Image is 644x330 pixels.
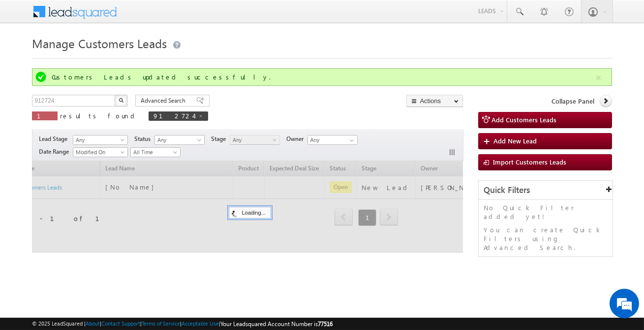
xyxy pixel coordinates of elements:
[32,319,333,329] span: © 2025 LeadSquared | | | | |
[479,181,613,200] div: Quick Filters
[484,225,608,252] p: You can create Quick Filters using Advanced Search.
[153,111,193,120] span: 912724
[73,135,128,145] a: Any
[406,95,463,107] button: Actions
[211,135,230,143] span: Stage
[229,207,271,219] div: Loading...
[119,98,123,103] img: Search
[154,135,205,145] a: Any
[37,111,53,120] span: 1
[32,35,167,51] span: Manage Customers Leads
[182,320,219,327] a: Acceptable Use
[131,148,178,157] span: All Time
[73,148,124,157] span: Modified On
[491,115,556,124] span: Add Customers Leads
[134,135,154,143] span: Status
[101,320,140,327] a: Contact Support
[39,135,71,143] span: Lead Stage
[130,147,181,157] a: All Time
[13,91,180,249] textarea: Type your message and hit 'Enter'
[60,111,138,120] span: results found
[86,320,100,327] a: About
[230,136,277,144] span: Any
[493,158,566,166] span: Import Customers Leads
[484,203,608,221] p: No Quick Filter added yet!
[161,5,185,28] div: Minimize live chat window
[52,73,594,82] div: Customers Leads updated successfully.
[552,97,595,106] span: Collapse Panel
[17,52,41,64] img: d_60004797649_company_0_60004797649
[51,52,165,64] div: Chat with us now
[39,147,73,156] span: Date Range
[141,96,188,105] span: Advanced Search
[220,320,333,328] span: Your Leadsquared Account Number is
[142,320,180,327] a: Terms of Service
[318,320,333,328] span: 77516
[73,147,128,157] a: Modified On
[286,135,307,143] span: Owner
[307,135,358,145] input: Type to Search
[134,257,179,271] em: Start Chat
[230,135,280,145] a: Any
[493,137,537,145] span: Add New Lead
[344,136,357,145] a: Show All Items
[155,136,202,144] span: Any
[73,136,124,144] span: Any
